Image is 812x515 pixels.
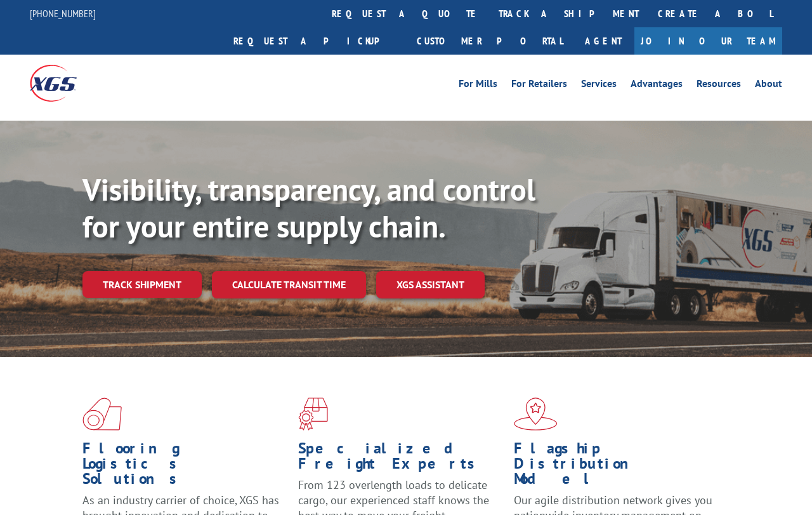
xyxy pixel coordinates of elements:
[407,27,572,55] a: Customer Portal
[511,79,567,93] a: For Retailers
[82,170,535,246] b: Visibility, transparency, and control for your entire supply chain.
[82,398,122,431] img: xgs-icon-total-supply-chain-intelligence-red
[82,441,289,493] h1: Flooring Logistics Solutions
[298,441,504,478] h1: Specialized Freight Experts
[514,441,720,493] h1: Flagship Distribution Model
[581,79,617,93] a: Services
[376,271,485,298] a: XGS ASSISTANT
[30,7,96,20] a: [PHONE_NUMBER]
[755,79,782,93] a: About
[212,271,366,298] a: Calculate transit time
[697,79,741,93] a: Resources
[298,398,328,431] img: xgs-icon-focused-on-flooring-red
[459,79,497,93] a: For Mills
[514,398,558,431] img: xgs-icon-flagship-distribution-model-red
[631,79,683,93] a: Advantages
[224,27,407,55] a: Request a pickup
[572,27,634,55] a: Agent
[634,27,782,55] a: Join Our Team
[82,271,202,298] a: Track shipment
